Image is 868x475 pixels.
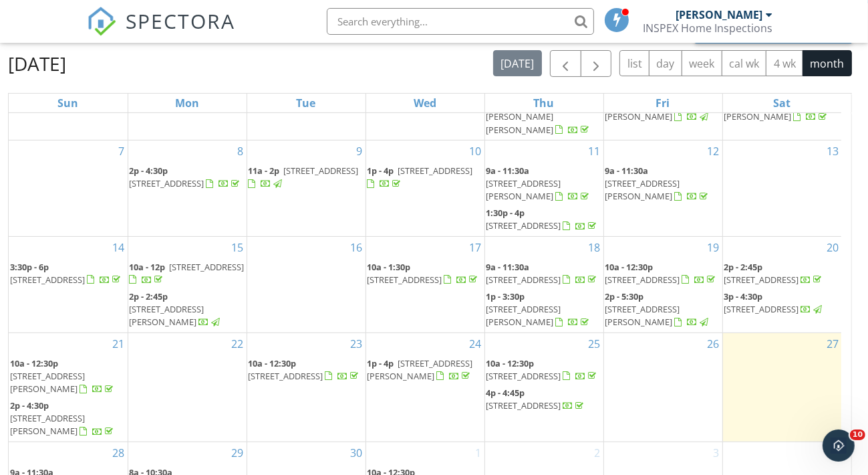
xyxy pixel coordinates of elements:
span: 1:30p - 4p [486,207,525,219]
a: SPECTORA [87,18,235,46]
a: 10a - 12p [STREET_ADDRESS] [130,261,245,286]
a: 3p - 4:30p [STREET_ADDRESS] [724,290,825,315]
td: Go to September 7, 2025 [9,140,128,236]
span: 3:30p - 6p [10,261,49,273]
a: 3p - 4:30p [STREET_ADDRESS] [724,289,841,318]
a: Go to October 1, 2025 [473,442,484,464]
a: Tuesday [294,94,319,112]
a: Go to September 30, 2025 [348,442,366,464]
button: 4 wk [766,50,803,76]
a: 2p - 2:45p [STREET_ADDRESS][PERSON_NAME] [130,289,245,331]
span: [STREET_ADDRESS][PERSON_NAME] [10,370,85,395]
span: [STREET_ADDRESS] [486,370,561,382]
a: Go to September 12, 2025 [705,140,722,162]
span: [STREET_ADDRESS] [486,219,561,231]
a: Go to September 19, 2025 [705,237,722,258]
a: Go to September 10, 2025 [467,140,484,162]
a: Go to September 7, 2025 [116,140,128,162]
a: Go to September 21, 2025 [110,333,128,355]
span: 4p - 4:45p [486,387,525,399]
span: [STREET_ADDRESS] [398,165,473,177]
td: Go to September 23, 2025 [247,332,366,442]
span: 2p - 5:30p [605,290,644,302]
span: [STREET_ADDRESS] [10,274,85,286]
a: 10a - 12:30p [STREET_ADDRESS] [486,356,602,385]
button: month [803,50,852,76]
div: [PERSON_NAME] [676,8,762,21]
span: [STREET_ADDRESS] [486,274,561,286]
a: [STREET_ADDRESS][PERSON_NAME][PERSON_NAME] [486,85,592,136]
a: Go to September 22, 2025 [229,333,247,355]
td: Go to September 18, 2025 [484,236,603,332]
span: [STREET_ADDRESS][PERSON_NAME] [486,303,561,328]
td: Go to September 11, 2025 [484,140,603,236]
span: 11a - 2p [249,165,280,177]
span: 1p - 4p [368,357,394,369]
a: 2p - 4:30p [STREET_ADDRESS][PERSON_NAME] [10,398,126,440]
span: 10a - 12:30p [486,357,535,369]
span: [STREET_ADDRESS][PERSON_NAME] [368,357,473,382]
a: 10a - 12:30p [STREET_ADDRESS] [605,260,721,288]
a: Go to September 23, 2025 [348,333,366,355]
a: Go to September 18, 2025 [586,237,603,258]
span: [STREET_ADDRESS] [284,165,359,177]
a: Go to September 26, 2025 [705,333,722,355]
span: [STREET_ADDRESS][PERSON_NAME] [605,303,680,328]
span: [STREET_ADDRESS] [605,274,680,286]
a: 3:30p - 6p [STREET_ADDRESS] [10,261,123,286]
a: 9a - 11:30a [STREET_ADDRESS] [486,260,602,288]
button: cal wk [722,50,767,76]
a: Wednesday [411,94,439,112]
span: 10a - 12p [130,261,166,273]
td: Go to September 27, 2025 [722,332,841,442]
button: Next month [581,50,612,78]
span: [STREET_ADDRESS] [724,303,799,315]
a: Saturday [770,94,793,112]
img: The Best Home Inspection Software - Spectora [87,7,116,36]
button: [DATE] [493,50,542,76]
span: 9a - 11:30a [605,165,649,177]
span: [STREET_ADDRESS][PERSON_NAME] [486,177,561,202]
span: 9a - 11:30a [486,261,530,273]
td: Go to September 9, 2025 [247,140,366,236]
a: 4p - 4:45p [STREET_ADDRESS] [486,387,587,411]
a: 10a - 12:30p [STREET_ADDRESS] [486,357,599,382]
a: 2p - 5:30p [STREET_ADDRESS][PERSON_NAME] [605,290,711,328]
a: 2p - 2:45p [STREET_ADDRESS] [724,260,841,288]
td: Go to September 20, 2025 [722,236,841,332]
a: 9a - 11:30a [STREET_ADDRESS][PERSON_NAME] [486,165,592,202]
a: Go to September 25, 2025 [586,333,603,355]
a: 4p - 4:45p [STREET_ADDRESS] [486,385,602,414]
span: 10a - 12:30p [605,261,654,273]
span: [STREET_ADDRESS][PERSON_NAME] [605,177,680,202]
a: Go to September 14, 2025 [110,237,128,258]
td: Go to September 22, 2025 [128,332,247,442]
a: Friday [654,94,673,112]
span: [STREET_ADDRESS] [724,274,799,286]
input: Search everything... [327,8,594,35]
button: list [619,50,649,76]
a: 2p - 2:45p [STREET_ADDRESS] [724,261,825,286]
a: 11a - 2p [STREET_ADDRESS] [249,165,359,189]
a: 10a - 12:30p [STREET_ADDRESS][PERSON_NAME] [10,357,116,395]
a: 9a - 11:30a [STREET_ADDRESS][PERSON_NAME] [605,163,721,205]
iframe: Intercom live chat [823,430,855,462]
span: [STREET_ADDRESS][PERSON_NAME] [130,303,204,328]
td: Go to September 26, 2025 [603,332,722,442]
a: Go to September 15, 2025 [229,237,247,258]
a: 1p - 4p [STREET_ADDRESS] [368,165,473,189]
span: 10a - 12:30p [249,357,297,369]
a: 1p - 4p [STREET_ADDRESS][PERSON_NAME] [368,357,473,382]
a: 1:30p - 4p [STREET_ADDRESS] [486,205,602,234]
span: [STREET_ADDRESS] [130,177,204,189]
a: Go to September 16, 2025 [348,237,366,258]
a: Go to September 24, 2025 [467,333,484,355]
a: 10a - 1:30p [STREET_ADDRESS] [368,261,480,286]
span: 2p - 2:45p [130,290,168,302]
span: 2p - 4:30p [130,165,168,177]
a: Go to September 20, 2025 [824,237,841,258]
button: day [649,50,682,76]
button: week [682,50,722,76]
span: [STREET_ADDRESS] [368,274,442,286]
span: [STREET_ADDRESS] [486,399,561,411]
